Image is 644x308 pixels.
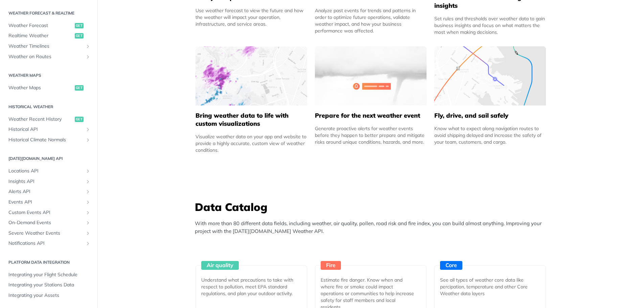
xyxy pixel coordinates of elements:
[8,292,91,299] span: Integrating your Assets
[195,220,550,235] p: With more than 80 different data fields, including weather, air quality, pollen, road risk and fi...
[201,277,296,297] div: Understand what precautions to take with respect to pollution, meet EPA standard regulations, and...
[75,23,84,28] span: get
[85,231,91,236] button: Show subpages for Severe Weather Events
[8,53,84,60] span: Weather on Routes
[85,127,91,132] button: Show subpages for Historical API
[8,32,73,39] span: Realtime Weather
[8,137,84,143] span: Historical Climate Normals
[5,228,92,238] a: Severe Weather EventsShow subpages for Severe Weather Events
[315,46,427,105] img: 2c0a313-group-496-12x.svg
[85,210,91,215] button: Show subpages for Custom Events API
[75,85,84,91] span: get
[315,125,427,145] div: Generate proactive alerts for weather events before they happen to better prepare and mitigate ri...
[85,137,91,143] button: Show subpages for Historical Climate Normals
[85,220,91,226] button: Show subpages for On-Demand Events
[5,187,92,197] a: Alerts APIShow subpages for Alerts API
[5,290,92,301] a: Integrating your Assets
[5,104,92,110] h2: Historical Weather
[315,7,427,34] div: Analyze past events for trends and patterns in order to optimize future operations, validate weat...
[75,117,84,122] span: get
[8,168,84,174] span: Locations API
[8,230,84,237] span: Severe Weather Events
[8,85,73,91] span: Weather Maps
[85,199,91,205] button: Show subpages for Events API
[5,31,92,41] a: Realtime Weatherget
[195,133,307,153] div: Visualize weather data on your app and website to provide a highly accurate, custom view of weath...
[85,179,91,184] button: Show subpages for Insights API
[5,21,92,31] a: Weather Forecastget
[195,46,307,105] img: 4463876-group-4982x.svg
[5,270,92,280] a: Integrating your Flight Schedule
[8,271,91,278] span: Integrating your Flight Schedule
[195,199,550,214] h3: Data Catalog
[5,208,92,218] a: Custom Events APIShow subpages for Custom Events API
[85,168,91,174] button: Show subpages for Locations API
[195,112,307,128] h5: Bring weather data to life with custom visualizations
[5,197,92,207] a: Events APIShow subpages for Events API
[440,261,462,270] div: Core
[321,261,341,270] div: Fire
[5,176,92,187] a: Insights APIShow subpages for Insights API
[85,44,91,49] button: Show subpages for Weather Timelines
[5,10,92,16] h2: Weather Forecast & realtime
[5,238,92,248] a: Notifications APIShow subpages for Notifications API
[5,218,92,228] a: On-Demand EventsShow subpages for On-Demand Events
[8,282,91,288] span: Integrating your Stations Data
[5,72,92,78] h2: Weather Maps
[5,280,92,290] a: Integrating your Stations Data
[5,114,92,124] a: Weather Recent Historyget
[8,240,84,247] span: Notifications API
[8,43,84,50] span: Weather Timelines
[8,178,84,185] span: Insights API
[8,116,73,123] span: Weather Recent History
[5,166,92,176] a: Locations APIShow subpages for Locations API
[85,189,91,194] button: Show subpages for Alerts API
[8,219,84,226] span: On-Demand Events
[85,54,91,60] button: Show subpages for Weather on Routes
[440,277,535,297] div: See all types of weather core data like percipation, temperature and other Core Weather data layers
[5,124,92,135] a: Historical APIShow subpages for Historical API
[5,156,92,162] h2: [DATE][DOMAIN_NAME] API
[201,261,239,270] div: Air quality
[85,241,91,246] button: Show subpages for Notifications API
[8,126,84,133] span: Historical API
[315,112,427,120] h5: Prepare for the next weather event
[8,209,84,216] span: Custom Events API
[434,46,546,105] img: 994b3d6-mask-group-32x.svg
[75,33,84,39] span: get
[5,259,92,265] h2: Platform DATA integration
[434,125,546,145] div: Know what to expect along navigation routes to avoid shipping delayed and increase the safety of ...
[5,135,92,145] a: Historical Climate NormalsShow subpages for Historical Climate Normals
[5,83,92,93] a: Weather Mapsget
[5,41,92,51] a: Weather TimelinesShow subpages for Weather Timelines
[195,7,307,27] div: Use weather forecast to view the future and how the weather will impact your operation, infrastru...
[5,52,92,62] a: Weather on RoutesShow subpages for Weather on Routes
[8,188,84,195] span: Alerts API
[434,15,546,35] div: Set rules and thresholds over weather data to gain business insights and focus on what matters th...
[434,112,546,120] h5: Fly, drive, and sail safely
[8,22,73,29] span: Weather Forecast
[8,199,84,206] span: Events API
